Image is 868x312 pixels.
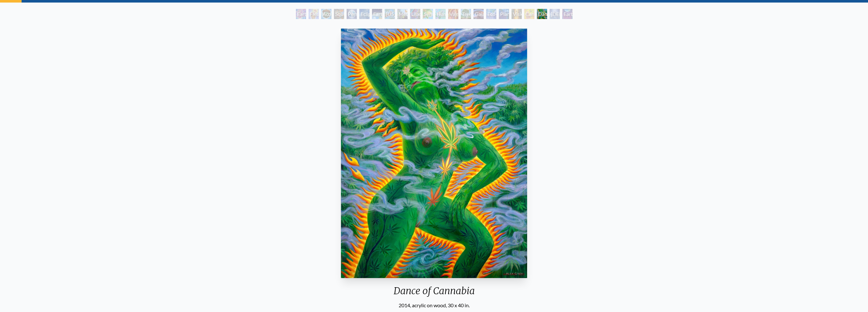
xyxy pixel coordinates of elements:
div: Earthmind [562,9,572,19]
div: Vajra Horse [448,9,458,19]
div: Flesh of the Gods [309,9,319,19]
div: Gaia [473,9,484,19]
div: Dance of Cannabia [537,9,547,19]
div: [DEMOGRAPHIC_DATA] in the Ocean of Awareness [550,9,560,19]
div: Acorn Dream [321,9,331,19]
div: Earth Energies [372,9,382,19]
div: Squirrel [334,9,344,19]
div: [US_STATE] Song [385,9,395,19]
div: Person Planet [347,9,357,19]
div: Eclipse [359,9,369,19]
div: Dance of Cannabia [338,285,530,302]
div: Vision Tree [512,9,522,19]
img: Dance-of-Cannabia-2014-Alex-Grey-watermarked.jpg [341,29,527,278]
div: Metamorphosis [397,9,408,19]
div: Earth Witness [296,9,306,19]
div: Lilacs [410,9,420,19]
div: 2014, acrylic on wood, 30 x 40 in. [338,302,530,309]
div: Tree & Person [461,9,471,19]
div: Humming Bird [435,9,446,19]
div: Eco-Atlas [486,9,496,19]
div: Planetary Prayers [499,9,509,19]
div: Cannabis Mudra [524,9,534,19]
div: Symbiosis: Gall Wasp & Oak Tree [423,9,433,19]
